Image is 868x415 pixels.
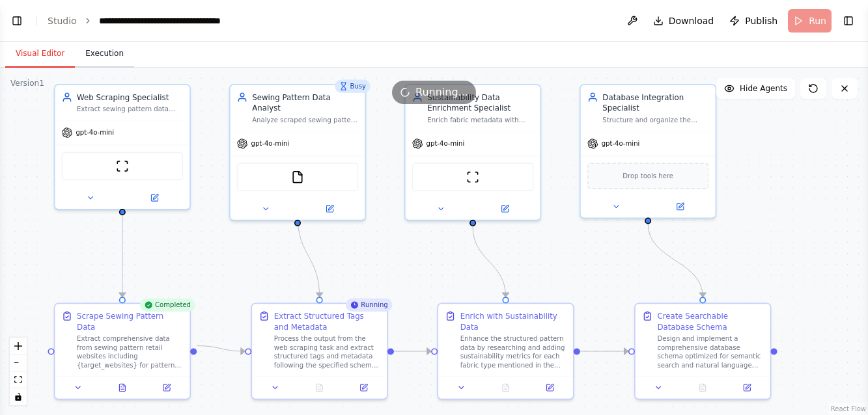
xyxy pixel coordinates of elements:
[139,299,195,312] div: Completed
[623,170,673,181] span: Drop tools here
[460,310,567,332] div: Enrich with Sustainability Data
[745,14,777,27] span: Publish
[634,303,771,400] div: Create Searchable Database SchemaDesign and implement a comprehensive database schema optimized f...
[229,84,366,221] div: BusySewing Pattern Data AnalystAnalyze scraped sewing pattern data and extract structured tags an...
[580,346,628,357] g: Edge from 11cb422b-d206-4e74-8347-2dfd80fd4188 to 4c268f47-874b-4c41-b8d3-9f1e8dacf416
[602,116,708,124] div: Structure and organize the extracted and enriched sewing pattern data into a database schema opti...
[10,371,27,388] button: fit view
[251,303,387,400] div: RunningExtract Structured Tags and MetadataProcess the output from the web scraping task and extr...
[483,381,529,394] button: No output available
[48,14,245,27] nav: breadcrumb
[5,40,75,68] button: Visual Editor
[657,334,763,369] div: Design and implement a comprehensive database schema optimized for semantic search and natural la...
[404,84,541,221] div: Sustainability Data Enrichment SpecialistEnrich fabric metadata with sustainability scores, envir...
[657,310,763,332] div: Create Searchable Database Schema
[649,200,711,213] button: Open in side panel
[427,139,465,148] span: gpt-4o-mini
[468,226,511,297] g: Edge from 56bc16e4-1b55-4223-a8b6-b21a4b2cac61 to 11cb422b-d206-4e74-8347-2dfd80fd4188
[54,84,191,209] div: Web Scraping SpecialistExtract sewing pattern data from retail websites like Hobbycraft, Fold Lin...
[427,116,533,124] div: Enrich fabric metadata with sustainability scores, environmental impact data, water usage statist...
[839,12,858,30] button: Show right sidebar
[77,310,183,332] div: Scrape Sewing Pattern Data
[252,92,358,114] div: Sewing Pattern Data Analyst
[274,310,380,332] div: Extract Structured Tags and Metadata
[292,215,325,297] g: Edge from 63236d6c-16af-45d0-b03e-3efe86aafcff to 0861c3d9-4f7a-4b9f-9978-39d268d83146
[345,381,383,394] button: Open in side panel
[580,84,716,219] div: Database Integration SpecialistStructure and organize the extracted and enriched sewing pattern d...
[415,85,468,100] span: Running...
[54,303,191,400] div: CompletedScrape Sewing Pattern DataExtract comprehensive data from sewing pattern retail websites...
[48,16,77,26] a: Studio
[669,14,714,27] span: Download
[8,12,26,30] button: Show left sidebar
[75,40,134,68] button: Execution
[648,9,720,33] button: Download
[252,116,358,124] div: Analyze scraped sewing pattern data and extract structured tags and metadata including garment ty...
[466,170,479,183] img: ScrapeWebsiteTool
[10,355,27,371] button: zoom out
[346,299,393,312] div: Running
[296,381,343,394] button: No output available
[10,388,27,405] button: toggle interactivity
[116,159,129,172] img: ScrapeWebsiteTool
[10,338,27,405] div: React Flow controls
[117,215,128,297] g: Edge from 1801f604-9bda-4ece-8dae-08de6f35160f to dd52a9d3-ecde-49b6-8d86-5773cb62fd66
[740,83,787,94] span: Hide Agents
[728,381,766,394] button: Open in side panel
[831,405,866,412] a: React Flow attribution
[335,80,371,93] div: Busy
[148,381,186,394] button: Open in side panel
[251,139,289,148] span: gpt-4o-mini
[680,381,726,394] button: No output available
[474,202,536,215] button: Open in side panel
[643,224,708,297] g: Edge from c95fe1d4-3f7f-44dd-a337-6c16f7fdfe21 to 4c268f47-874b-4c41-b8d3-9f1e8dacf416
[460,334,567,369] div: Enhance the structured pattern data by researching and adding sustainability metrics for each fab...
[716,78,795,99] button: Hide Agents
[602,92,708,114] div: Database Integration Specialist
[10,78,44,88] div: Version 1
[299,202,361,215] button: Open in side panel
[531,381,568,394] button: Open in side panel
[394,346,431,357] g: Edge from 0861c3d9-4f7a-4b9f-9978-39d268d83146 to 11cb422b-d206-4e74-8347-2dfd80fd4188
[602,139,640,148] span: gpt-4o-mini
[197,340,245,356] g: Edge from dd52a9d3-ecde-49b6-8d86-5773cb62fd66 to 0861c3d9-4f7a-4b9f-9978-39d268d83146
[437,303,574,400] div: Enrich with Sustainability DataEnhance the structured pattern data by researching and adding sust...
[274,334,380,369] div: Process the output from the web scraping task and extract structured tags and metadata following ...
[76,128,114,137] span: gpt-4o-mini
[724,9,783,33] button: Publish
[99,381,145,394] button: View output
[77,334,183,369] div: Extract comprehensive data from sewing pattern retail websites including {target_websites} for pa...
[427,92,533,114] div: Sustainability Data Enrichment Specialist
[10,338,27,355] button: zoom in
[291,170,304,183] img: FileReadTool
[77,105,183,113] div: Extract sewing pattern data from retail websites like Hobbycraft, Fold Line, and Simplicity, coll...
[124,191,186,204] button: Open in side panel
